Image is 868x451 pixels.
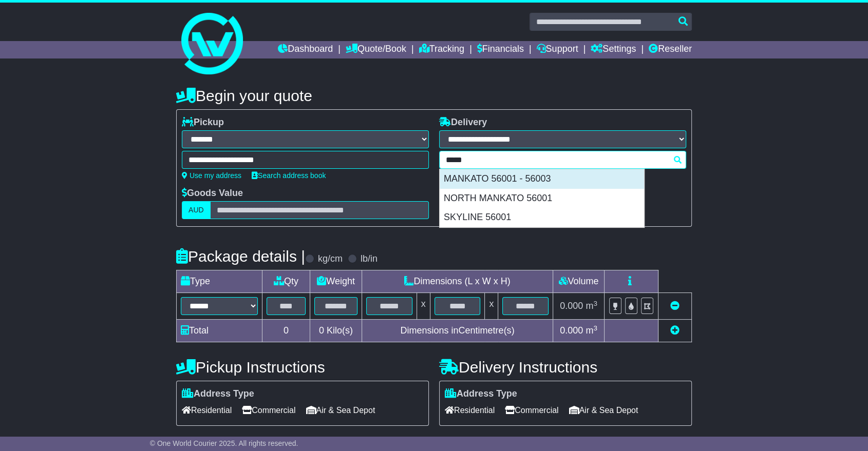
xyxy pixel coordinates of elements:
[242,402,295,418] span: Commercial
[477,41,524,58] a: Financials
[591,41,636,58] a: Settings
[586,301,597,311] span: m
[560,325,583,336] span: 0.000
[252,171,326,180] a: Search address book
[536,41,578,58] a: Support
[262,320,310,342] td: 0
[362,320,553,342] td: Dimensions in Centimetre(s)
[176,87,692,104] h4: Begin your quote
[440,208,644,227] div: SKYLINE 56001
[439,359,692,376] h4: Delivery Instructions
[176,359,429,376] h4: Pickup Instructions
[318,253,343,265] label: kg/cm
[649,41,692,58] a: Reseller
[310,320,362,342] td: Kilo(s)
[182,188,243,199] label: Goods Value
[182,402,232,418] span: Residential
[182,388,254,400] label: Address Type
[593,324,597,332] sup: 3
[560,301,583,311] span: 0.000
[361,253,378,265] label: lb/in
[439,151,686,169] typeahead: Please provide city
[417,293,430,320] td: x
[362,270,553,293] td: Dimensions (L x W x H)
[176,248,305,265] h4: Package details |
[593,300,597,307] sup: 3
[586,325,597,336] span: m
[670,325,680,336] a: Add new item
[670,301,680,311] a: Remove this item
[150,439,298,447] span: © One World Courier 2025. All rights reserved.
[419,41,464,58] a: Tracking
[177,320,262,342] td: Total
[569,402,638,418] span: Air & Sea Depot
[440,189,644,208] div: NORTH MANKATO 56001
[440,169,644,189] div: MANKATO 56001 - 56003
[445,402,495,418] span: Residential
[182,171,241,180] a: Use my address
[553,270,604,293] td: Volume
[439,117,487,128] label: Delivery
[346,41,406,58] a: Quote/Book
[505,402,558,418] span: Commercial
[182,117,224,128] label: Pickup
[278,41,333,58] a: Dashboard
[262,270,310,293] td: Qty
[485,293,498,320] td: x
[310,270,362,293] td: Weight
[319,325,324,336] span: 0
[445,388,517,400] label: Address Type
[182,201,211,219] label: AUD
[177,270,262,293] td: Type
[306,402,375,418] span: Air & Sea Depot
